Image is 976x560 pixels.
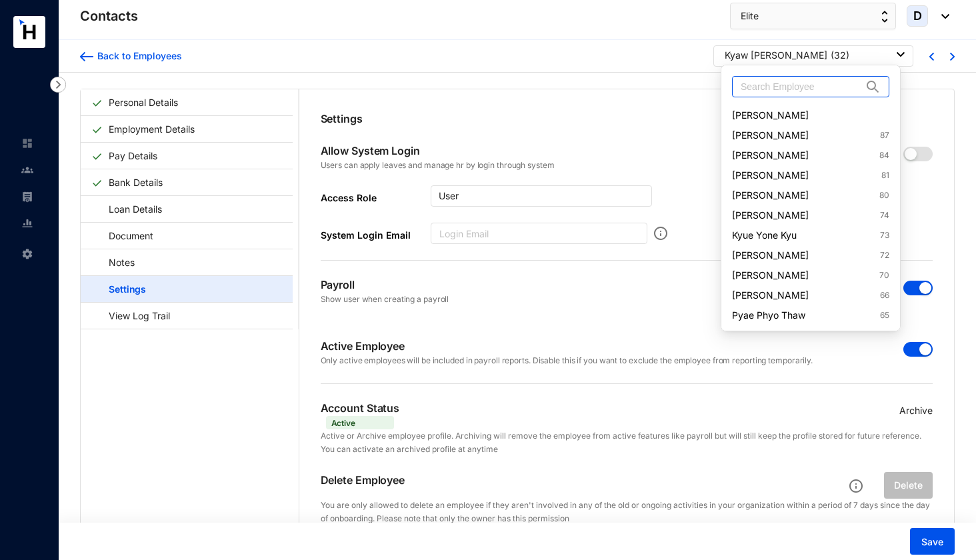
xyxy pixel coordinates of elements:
[732,149,889,162] a: [PERSON_NAME]84
[732,249,889,262] a: [PERSON_NAME]72
[93,49,182,63] div: Back to Employees
[80,7,138,25] p: Contacts
[91,275,151,303] a: Settings
[321,277,449,306] p: Payroll
[732,109,889,122] a: [PERSON_NAME]
[865,80,881,93] img: search.8ce656024d3affaeffe32e5b30621cb7.svg
[21,191,33,203] img: payroll-unselected.b590312f920e76f0c668.svg
[439,186,645,206] span: User
[11,210,43,237] li: Reports
[103,169,168,196] a: Bank Details
[741,9,759,23] span: Elite
[730,3,896,29] button: Elite
[732,209,889,222] a: [PERSON_NAME]74
[321,293,449,306] p: Show user when creating a payroll
[321,429,933,456] p: Active or Archive employee profile. Archiving will remove the employee from active features like ...
[321,185,431,207] label: Access Role
[103,142,163,169] a: Pay Details
[11,157,43,183] li: Contacts
[21,164,33,176] img: people-unselected.118708e94b43a90eceab.svg
[80,52,93,61] img: arrow-backward-blue.96c47016eac47e06211658234db6edf5.svg
[321,472,405,499] p: Delete Employee
[732,309,889,322] a: Pyae Phyo Thaw65
[654,223,667,244] img: info.ad751165ce926853d1d36026adaaebbf.svg
[935,14,949,19] img: dropdown-black.8e83cc76930a90b1a4fdb6d089b7bf3a.svg
[321,159,555,185] p: Users can apply leaves and manage hr by login through system
[91,222,158,249] a: Document
[91,249,139,276] a: Notes
[849,479,863,493] img: info.ad751165ce926853d1d36026adaaebbf.svg
[11,130,43,157] li: Home
[881,11,888,23] img: up-down-arrow.74152d26bf9780fbf563ca9c90304185.svg
[103,115,200,143] a: Employment Details
[897,52,905,57] img: dropdown-black.8e83cc76930a90b1a4fdb6d089b7bf3a.svg
[321,499,933,525] p: You are only allowed to delete an employee if they aren't involved in any of the old or ongoing a...
[11,183,43,210] li: Payroll
[741,77,862,97] input: Search Employee
[331,417,355,429] p: Active
[732,169,889,182] a: [PERSON_NAME]81
[732,329,889,342] a: [PERSON_NAME]64
[91,195,167,223] a: Loan Details
[103,89,183,116] a: Personal Details
[732,229,889,242] a: Kyue Yone Kyu73
[321,400,400,429] p: Account Status
[732,289,889,302] a: [PERSON_NAME]66
[321,111,933,127] p: Settings
[831,49,849,62] p: ( 32 )
[321,143,555,185] p: Allow System Login
[732,269,889,282] a: [PERSON_NAME]70
[913,10,922,22] span: D
[725,49,827,62] div: Kyaw [PERSON_NAME]
[91,302,175,329] a: View Log Trail
[910,528,955,555] button: Save
[21,137,33,149] img: home-unselected.a29eae3204392db15eaf.svg
[321,338,813,367] p: Active Employee
[431,223,647,244] input: System Login Email
[884,472,933,499] button: Delete
[921,535,943,549] span: Save
[80,49,182,63] a: Back to Employees
[21,248,33,260] img: settings-unselected.1febfda315e6e19643a1.svg
[50,77,66,93] img: nav-icon-right.af6afadce00d159da59955279c43614e.svg
[899,403,933,418] p: Archive
[732,129,889,142] a: [PERSON_NAME]87
[950,53,955,61] img: chevron-right-blue.16c49ba0fe93ddb13f341d83a2dbca89.svg
[732,189,889,202] a: [PERSON_NAME]80
[21,217,33,229] img: report-unselected.e6a6b4230fc7da01f883.svg
[929,53,934,61] img: chevron-left-blue.0fda5800d0a05439ff8ddef8047136d5.svg
[321,354,813,367] p: Only active employees will be included in payroll reports. Disable this if you want to exclude th...
[321,223,431,244] label: System Login Email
